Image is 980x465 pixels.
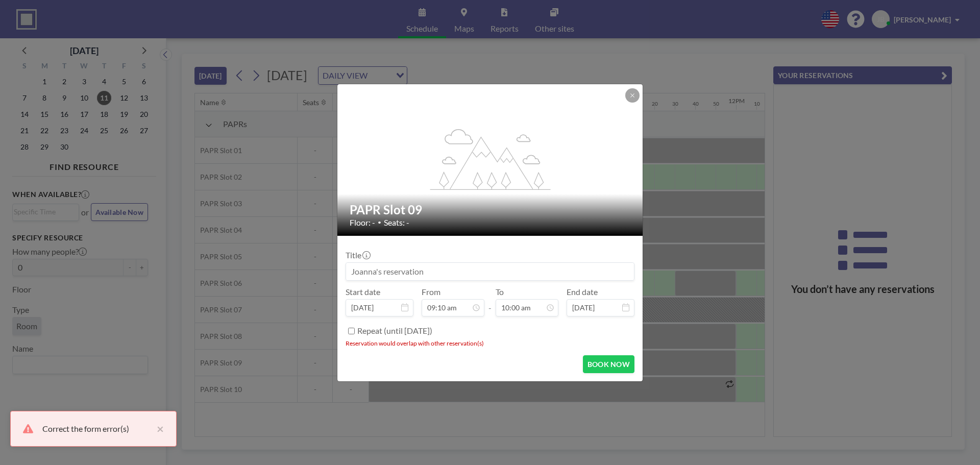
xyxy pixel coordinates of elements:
span: • [378,218,381,226]
button: BOOK NOW [583,355,634,373]
div: Correct the form error(s) [42,423,152,435]
label: End date [567,287,598,297]
g: flex-grow: 1.2; [430,128,551,189]
label: Title [346,250,370,260]
span: - [488,290,492,313]
button: close [152,423,164,435]
label: Repeat (until [DATE]) [357,326,432,336]
h2: PAPR Slot 09 [350,202,631,217]
label: To [496,287,504,297]
li: Reservation would overlap with other reservation(s) [346,339,634,347]
label: From [422,287,440,297]
span: Seats: - [384,217,409,228]
span: Floor: - [350,217,375,228]
input: Joanna's reservation [346,263,634,280]
label: Start date [346,287,380,297]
